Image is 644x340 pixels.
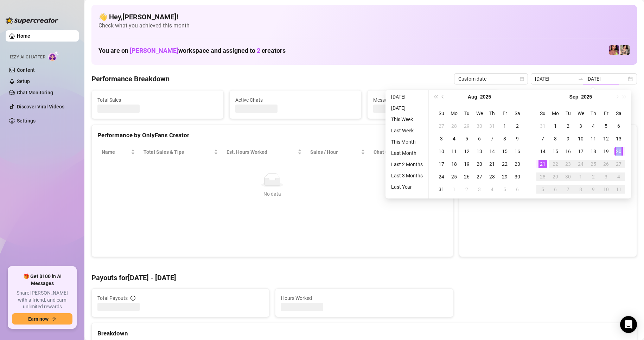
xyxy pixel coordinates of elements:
div: Breakdown [97,329,631,338]
input: End date [586,75,626,83]
th: Chat Conversion [369,145,447,159]
span: swap-right [578,76,584,82]
span: Name [102,148,129,156]
div: Est. Hours Worked [227,148,296,156]
h4: Performance Breakdown [91,74,170,84]
a: Setup [17,78,30,84]
span: Share [PERSON_NAME] with a friend, and earn unlimited rewards [12,290,72,310]
div: Open Intercom Messenger [620,316,637,333]
span: Check what you achieved this month [98,22,630,30]
span: to [578,76,584,82]
th: Name [97,145,139,159]
span: arrow-right [51,316,56,321]
h1: You are on workspace and assigned to creators [98,47,286,55]
div: Performance by OnlyFans Creator [97,131,447,140]
span: Izzy AI Chatter [10,54,45,61]
button: Earn nowarrow-right [12,313,72,325]
span: Earn now [28,316,49,322]
span: Chat Conversion [374,148,437,156]
a: Discover Viral Videos [17,104,64,109]
span: Messages Sent [373,96,493,104]
img: logo-BBDzfeDw.svg [6,17,58,24]
span: 2 [257,47,260,54]
th: Sales / Hour [306,145,369,159]
span: Total Sales [97,96,218,104]
span: info-circle [130,296,135,301]
img: AI Chatter [48,51,59,61]
span: Total Sales & Tips [144,148,212,156]
a: Home [17,33,30,39]
span: [PERSON_NAME] [130,47,178,54]
span: Active Chats [235,96,356,104]
a: Settings [17,118,36,124]
input: Start date [535,75,575,83]
h4: 👋 Hey, [PERSON_NAME] ! [98,12,630,22]
span: calendar [520,77,524,81]
img: Jenna [620,45,630,55]
h4: Payouts for [DATE] - [DATE] [91,273,637,283]
span: Total Payouts [97,294,128,302]
span: Hours Worked [281,294,447,302]
span: Custom date [458,74,524,84]
div: No data [104,190,440,198]
span: 🎁 Get $100 in AI Messages [12,273,72,287]
a: Content [17,67,35,73]
a: Chat Monitoring [17,90,53,95]
div: Sales by OnlyFans Creator [465,131,631,140]
img: GODDESS [609,45,619,55]
th: Total Sales & Tips [139,145,222,159]
span: Sales / Hour [310,148,359,156]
